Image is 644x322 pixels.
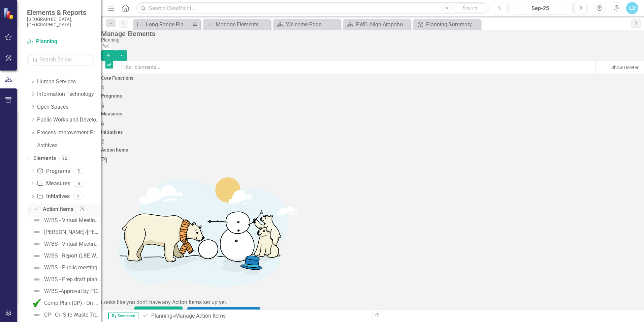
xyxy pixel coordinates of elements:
[31,310,101,320] a: CP - On Site Waste Trtmt Sys LDC Amds PC Pub Hearing Q4 2025
[44,300,101,306] div: Comp Plan (CP) - On Site Waste Trtmt Sys report draft Q3 2023
[59,155,70,161] div: 92
[31,239,101,249] a: W/BS - Virtual Meeting 2 Q4 Fall 2021
[101,147,644,153] h4: Action Items
[626,2,638,14] button: LD
[101,299,644,306] div: Looks like you don't have any Action Items set up yet.
[33,311,41,319] img: Not Defined
[33,155,56,162] a: Elements
[27,38,94,46] a: Planning
[463,5,477,10] span: Search
[356,20,409,29] div: PWD Align Arapahoe Scorecard
[31,215,101,226] a: W/BS - Virtual Meeting Q[DATE]
[37,142,101,150] a: Archived
[101,37,641,43] div: Planning
[33,264,41,272] img: Not Defined
[31,286,101,297] a: W/BS -Approval by PC Q1 2025
[135,20,190,29] a: Long Range Planning Progress
[33,299,41,307] img: Completed
[275,20,339,29] a: Welcome Page
[108,313,138,319] span: By Scorecard
[44,312,101,318] div: CP - On Site Waste Trtmt Sys LDC Amds PC Pub Hearing Q4 2025
[37,116,101,124] a: Public Works and Development
[611,64,640,71] div: Show Deleted
[37,167,70,175] a: Programs
[426,20,479,29] div: Planning Summary Report
[33,240,41,248] img: Not Defined
[101,111,644,116] h4: Measures
[205,20,269,29] a: Manage Elements
[31,274,101,285] a: W/BS - Prep draft plan Q4 2024
[453,3,487,13] button: Search
[44,265,101,271] div: W/BS - Public meeting Q4 2024
[37,90,101,98] a: Information Technology
[31,262,101,273] a: W/BS - Public meeting Q4 2024
[146,20,190,29] div: Long Range Planning Progress
[31,298,101,308] a: Comp Plan (CP) - On Site Waste Trtmt Sys report draft Q3 2023
[101,309,134,315] span: Why don't you
[151,313,172,319] a: Planning
[44,276,101,283] div: W/BS - Prep draft plan Q4 2024
[101,93,644,99] h4: Programs
[511,4,570,12] div: Sep-25
[37,78,101,86] a: Human Services
[101,30,641,37] div: Manage Elements
[27,17,94,28] small: [GEOGRAPHIC_DATA], [GEOGRAPHIC_DATA]
[44,217,101,223] div: W/BS - Virtual Meeting Q[DATE]
[44,229,101,235] div: [PERSON_NAME]/[PERSON_NAME] Study (W/BS)- Suppl. Budget req. Decision [DATE]
[73,194,84,199] div: 2
[187,307,260,318] a: learn more about Action Items.
[27,8,94,17] span: Elements & Reports
[415,20,479,29] a: Planning Summary Report
[33,228,41,236] img: Not Defined
[101,130,644,135] h4: Initiatives
[101,164,303,299] img: Getting started
[33,206,73,213] a: Action Items
[44,288,101,294] div: W/BS -Approval by PC Q1 2025
[345,20,409,29] a: PWD Align Arapahoe Scorecard
[101,76,644,81] h4: Core Functions
[33,216,41,224] img: Not Defined
[27,54,94,65] input: Search Below...
[33,275,41,284] img: Not Defined
[33,287,41,295] img: Not Defined
[286,20,339,29] div: Welcome Page
[74,181,85,187] div: 6
[3,7,15,20] img: ClearPoint Strategy
[44,241,101,247] div: W/BS - Virtual Meeting 2 Q4 Fall 2021
[37,129,101,137] a: Process Improvement Program
[31,250,101,261] a: W/BS - Report (LRE Water) Q[DATE]
[136,2,489,14] input: Search ClearPoint...
[37,103,101,111] a: Open Spaces
[73,168,84,174] div: 5
[142,312,367,320] div: » Manage Action Items
[216,20,269,29] div: Manage Elements
[37,180,70,188] a: Measures
[33,252,41,260] img: Not Defined
[37,193,69,200] a: Initiatives
[77,207,88,212] div: 79
[31,227,101,238] a: [PERSON_NAME]/[PERSON_NAME] Study (W/BS)- Suppl. Budget req. Decision [DATE]
[508,2,573,14] button: Sep-25
[117,61,596,74] input: Filter Elements...
[183,309,187,315] span: or
[134,306,183,318] button: add an Action Item
[44,253,101,259] div: W/BS - Report (LRE Water) Q[DATE]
